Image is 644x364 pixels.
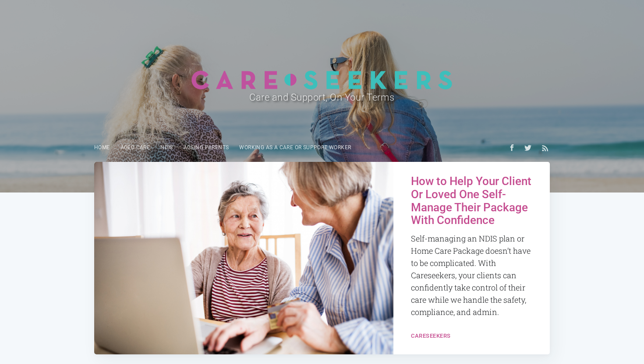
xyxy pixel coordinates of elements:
a: Working as a care or support worker [234,139,356,156]
a: Ageing parents [178,139,234,156]
img: Careseekers [191,70,453,90]
h2: How to Help Your Client Or Loved One Self-Manage Their Package With Confidence [411,175,532,227]
p: Self-managing an NDIS plan or Home Care Package doesn’t have to be complicated. With Careseekers,... [411,233,532,318]
a: How to Help Your Client Or Loved One Self-Manage Their Package With Confidence Self-managing an N... [393,162,550,330]
h2: Care and Support, On Your Terms [120,90,524,105]
a: Aged Care [115,139,156,156]
a: NDIS [155,139,178,156]
a: Careseekers [411,332,451,339]
a: Home [89,139,115,156]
